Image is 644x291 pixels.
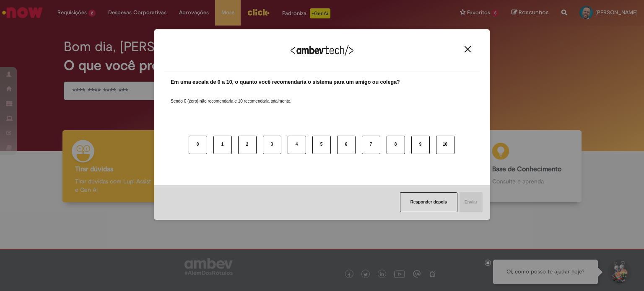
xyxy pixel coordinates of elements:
button: 10 [436,136,454,154]
button: Responder depois [400,192,457,212]
button: 6 [337,136,356,154]
button: 0 [189,136,207,154]
label: Sendo 0 (zero) não recomendaria e 10 recomendaria totalmente. [171,88,291,104]
label: Em uma escala de 0 a 10, o quanto você recomendaria o sistema para um amigo ou colega? [171,78,400,86]
button: 8 [387,136,405,154]
button: 7 [362,136,380,154]
button: 9 [411,136,430,154]
button: 4 [288,136,306,154]
img: Logo Ambevtech [291,45,353,56]
button: 5 [312,136,331,154]
button: 2 [238,136,257,154]
button: Close [462,46,473,53]
img: Close [465,46,471,52]
button: 3 [263,136,281,154]
button: 1 [213,136,232,154]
